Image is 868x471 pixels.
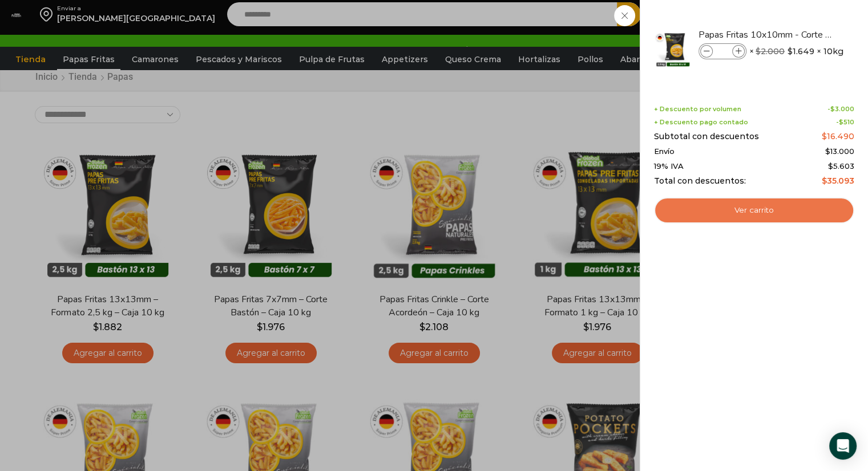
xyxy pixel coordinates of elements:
bdi: 13.000 [825,147,854,156]
span: $ [830,105,835,113]
span: $ [825,147,830,156]
bdi: 510 [839,118,854,126]
span: Total con descuentos: [654,176,746,186]
span: + Descuento por volumen [654,105,741,113]
span: × × 10kg [749,43,843,59]
bdi: 1.649 [788,46,814,57]
span: 5.603 [828,161,854,170]
span: $ [822,176,827,186]
span: $ [839,118,843,126]
bdi: 3.000 [830,105,854,113]
span: + Descuento pago contado [654,119,748,126]
span: $ [822,131,827,141]
bdi: 16.490 [822,131,854,141]
a: Papas Fritas 10x10mm - Corte Bastón - Caja 10 kg [699,29,834,41]
span: $ [756,46,761,56]
a: Ver carrito [654,197,854,224]
bdi: 2.000 [756,46,785,56]
span: Envío [654,147,675,156]
span: Subtotal con descuentos [654,132,759,141]
span: $ [788,46,793,57]
span: - [827,105,854,113]
bdi: 35.093 [822,176,854,186]
span: $ [828,161,833,170]
div: Open Intercom Messenger [829,432,857,460]
span: - [836,119,854,126]
input: Product quantity [714,45,731,58]
span: 19% IVA [654,162,684,171]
